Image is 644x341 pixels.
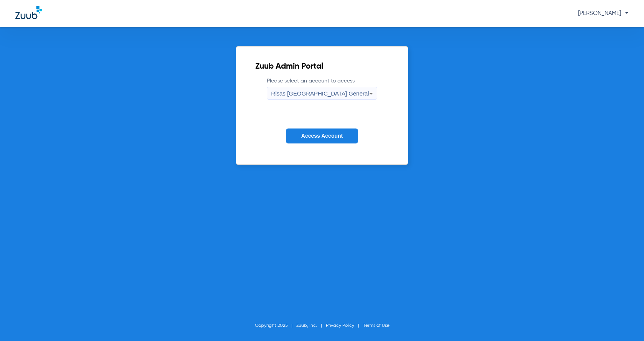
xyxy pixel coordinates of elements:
[301,133,343,139] span: Access Account
[286,128,358,143] button: Access Account
[255,322,296,329] li: Copyright 2025
[578,10,629,16] span: [PERSON_NAME]
[606,304,644,341] iframe: Chat Widget
[326,323,354,328] a: Privacy Policy
[296,322,326,329] li: Zuub, Inc.
[271,90,369,97] span: Risas [GEOGRAPHIC_DATA] General
[363,323,389,328] a: Terms of Use
[255,63,388,71] h2: Zuub Admin Portal
[15,6,42,19] img: Zuub Logo
[267,77,377,100] label: Please select an account to access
